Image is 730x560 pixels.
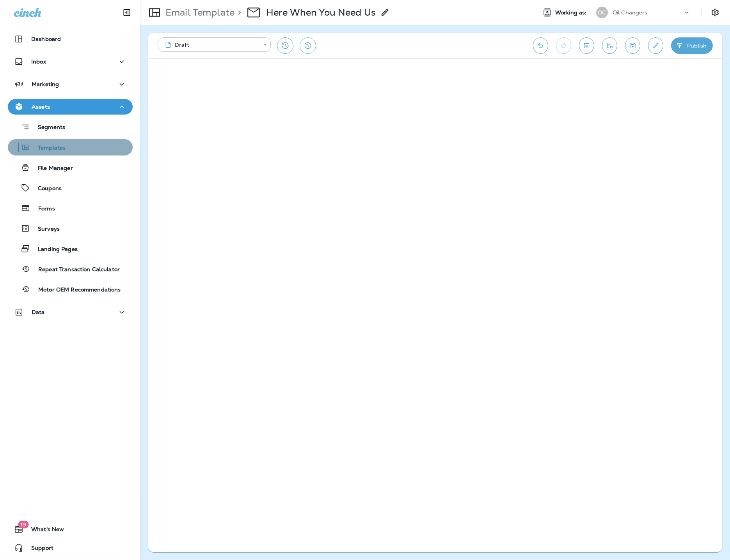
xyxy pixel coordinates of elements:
button: Save [625,37,640,54]
button: 19What's New [8,521,133,537]
button: Coupons [8,180,133,196]
button: Data [8,304,133,320]
p: File Manager [30,165,73,172]
p: Motor OEM Recommendations [30,286,121,294]
button: Undo [533,37,548,54]
button: Restore from previous version [277,37,293,54]
button: Dashboard [8,31,133,47]
div: OC [596,7,608,18]
button: Repeat Transaction Calculator [8,261,133,277]
button: File Manager [8,159,133,176]
p: Landing Pages [30,246,78,253]
div: Draft [163,41,258,49]
p: Coupons [30,185,62,193]
button: Marketing [8,76,133,92]
button: Publish [671,37,713,54]
button: Landing Pages [8,240,133,257]
span: Working as: [555,9,588,16]
button: View Changelog [300,37,316,54]
button: Edit details [648,37,663,54]
span: What's New [23,526,64,535]
span: Support [23,545,53,554]
p: Forms [30,205,55,213]
button: Surveys [8,220,133,237]
button: Assets [8,99,133,115]
p: Repeat Transaction Calculator [30,266,120,274]
p: Email Template [162,7,234,18]
button: Settings [708,5,722,19]
button: Toggle preview [579,37,594,54]
span: 19 [18,521,28,528]
p: Segments [30,124,65,132]
p: Templates [30,145,66,152]
button: Motor OEM Recommendations [8,281,133,297]
button: Collapse Sidebar [116,5,138,20]
button: Forms [8,200,133,216]
button: Segments [8,118,133,135]
button: Inbox [8,54,133,69]
p: Oil Changers [613,9,648,16]
p: > [234,7,241,18]
p: Inbox [31,58,46,65]
p: Here When You Need Us [266,7,376,18]
p: Surveys [30,226,60,233]
p: Dashboard [31,36,61,42]
button: Send test email [602,37,617,54]
p: Data [32,309,45,315]
p: Marketing [32,81,59,87]
button: Support [8,540,133,556]
p: Assets [32,104,50,110]
button: Templates [8,139,133,155]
